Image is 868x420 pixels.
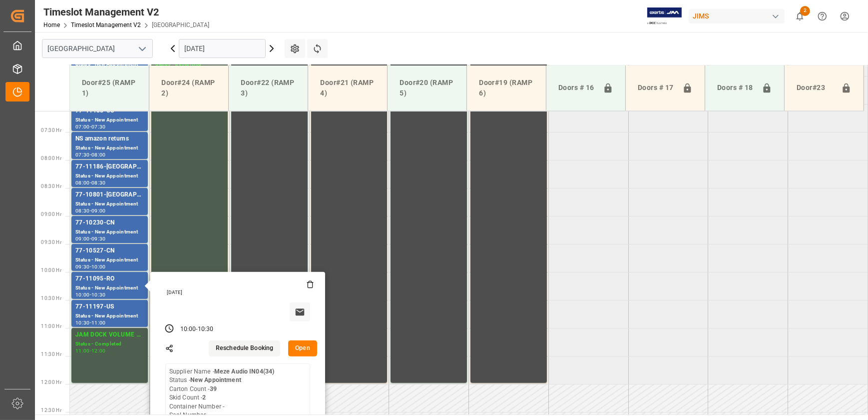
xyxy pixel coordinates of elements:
[75,152,90,157] div: 07:30
[180,325,196,334] div: 10:00
[90,124,91,129] div: -
[210,385,217,392] b: 39
[75,292,90,297] div: 10:00
[91,292,106,297] div: 10:30
[800,6,810,16] span: 2
[157,73,220,102] div: Door#24 (RAMP 2)
[713,78,758,97] div: Doors # 18
[41,379,61,385] span: 12:00 Hr
[42,39,153,58] input: Type to search/select
[811,5,834,27] button: Help Center
[90,264,91,269] div: -
[41,211,61,217] span: 09:00 Hr
[75,302,144,312] div: 77-11197-US
[75,144,144,152] div: Status - New Appointment
[75,340,144,348] div: Status - Completed
[396,73,458,102] div: Door#20 (RAMP 5)
[41,267,61,273] span: 10:00 Hr
[134,41,149,56] button: open menu
[214,368,275,375] b: Meze Audio IN04(34)
[91,348,106,353] div: 12:00
[41,127,61,133] span: 07:30 Hr
[78,73,141,102] div: Door#25 (RAMP 1)
[90,152,91,157] div: -
[793,78,837,97] div: Door#23
[75,348,90,353] div: 11:00
[202,394,206,401] b: 2
[634,78,678,97] div: Doors # 17
[91,124,106,129] div: 07:30
[75,218,144,228] div: 77-10230-CN
[91,264,106,269] div: 10:00
[190,376,241,383] b: New Appointment
[41,351,61,357] span: 11:30 Hr
[41,295,61,301] span: 10:30 Hr
[75,320,90,325] div: 10:30
[475,73,538,102] div: Door#19 (RAMP 6)
[43,21,60,28] a: Home
[789,5,811,27] button: show 2 new notifications
[75,172,144,180] div: Status - New Appointment
[237,73,300,102] div: Door#22 (RAMP 3)
[163,289,314,296] div: [DATE]
[75,236,90,241] div: 09:00
[288,340,317,356] button: Open
[689,9,785,23] div: JIMS
[91,208,106,213] div: 09:00
[75,274,144,284] div: 77-11095-RO
[75,208,90,213] div: 08:30
[91,180,106,185] div: 08:30
[41,323,61,329] span: 11:00 Hr
[75,162,144,172] div: 77-11186-[GEOGRAPHIC_DATA]
[198,325,214,334] div: 10:30
[209,340,280,356] button: Reschedule Booking
[75,264,90,269] div: 09:30
[75,134,144,144] div: NS amazon returns
[41,155,61,161] span: 08:00 Hr
[316,73,379,102] div: Door#21 (RAMP 4)
[75,228,144,236] div: Status - New Appointment
[75,246,144,256] div: 77-10527-CN
[179,39,266,58] input: DD.MM.YYYY
[91,320,106,325] div: 11:00
[71,21,141,28] a: Timeslot Management V2
[75,256,144,264] div: Status - New Appointment
[90,320,91,325] div: -
[91,236,106,241] div: 09:30
[75,180,90,185] div: 08:00
[41,407,61,413] span: 12:30 Hr
[75,190,144,200] div: 77-10801-[GEOGRAPHIC_DATA]
[689,6,789,25] button: JIMS
[196,325,197,334] div: -
[90,208,91,213] div: -
[91,152,106,157] div: 08:00
[169,367,274,420] div: Supplier Name - Status - Carton Count - Skid Count - Container Number - Seal Number -
[554,78,599,97] div: Doors # 16
[75,312,144,320] div: Status - New Appointment
[90,292,91,297] div: -
[41,183,61,189] span: 08:30 Hr
[90,236,91,241] div: -
[41,239,61,245] span: 09:30 Hr
[75,284,144,292] div: Status - New Appointment
[75,116,144,124] div: Status - New Appointment
[75,200,144,208] div: Status - New Appointment
[75,330,144,340] div: JAM DOCK VOLUME CONTROL
[647,7,682,25] img: Exertis%20JAM%20-%20Email%20Logo.jpg_1722504956.jpg
[43,4,209,19] div: Timeslot Management V2
[75,124,90,129] div: 07:00
[90,180,91,185] div: -
[90,348,91,353] div: -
